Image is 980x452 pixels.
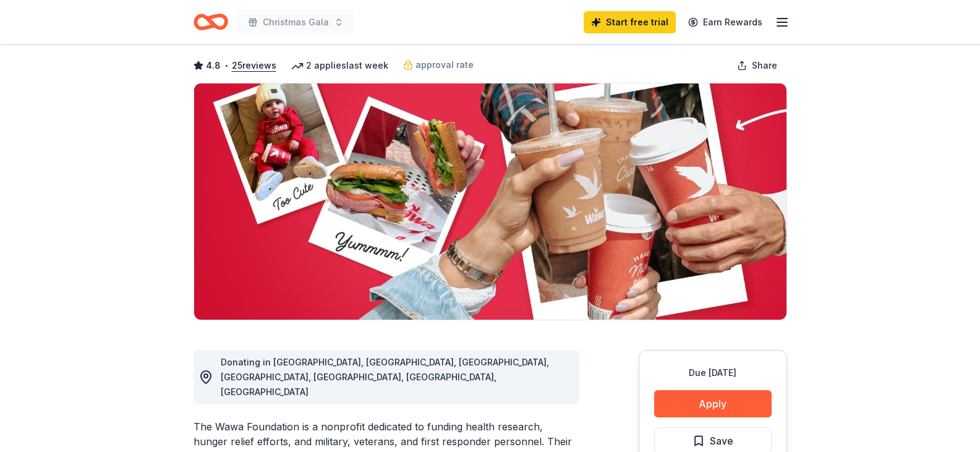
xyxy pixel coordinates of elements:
[752,58,777,73] span: Share
[263,15,329,30] span: Christmas Gala
[710,433,733,449] span: Save
[224,61,228,70] span: •
[584,11,676,33] a: Start free trial
[403,58,474,72] a: approval rate
[654,365,772,380] div: Due [DATE]
[194,83,786,320] img: Image for Wawa Foundation
[681,11,770,33] a: Earn Rewards
[654,390,772,417] button: Apply
[415,58,474,72] span: approval rate
[238,10,354,35] button: Christmas Gala
[206,58,221,73] span: 4.8
[291,58,388,73] div: 2 applies last week
[232,58,276,73] button: 25reviews
[727,53,787,78] button: Share
[194,7,228,36] a: Home
[221,357,549,397] span: Donating in [GEOGRAPHIC_DATA], [GEOGRAPHIC_DATA], [GEOGRAPHIC_DATA], [GEOGRAPHIC_DATA], [GEOGRAPH...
